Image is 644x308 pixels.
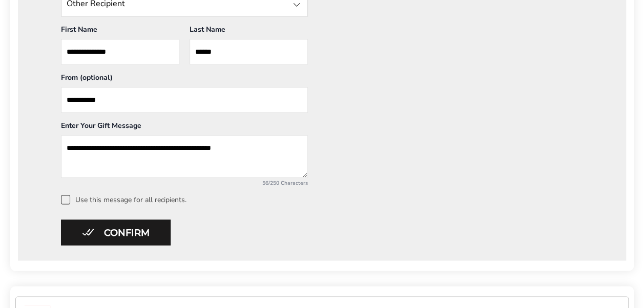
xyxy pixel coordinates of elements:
input: From [61,87,308,113]
input: First Name [61,39,179,64]
textarea: Add a message [61,135,308,178]
div: From (optional) [61,73,308,87]
div: Last Name [190,25,308,39]
div: First Name [61,25,179,39]
input: Last Name [190,39,308,64]
label: Use this message for all recipients. [61,195,609,204]
div: Enter Your Gift Message [61,121,308,135]
button: Confirm button [61,219,171,245]
div: 56/250 Characters [61,180,308,187]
